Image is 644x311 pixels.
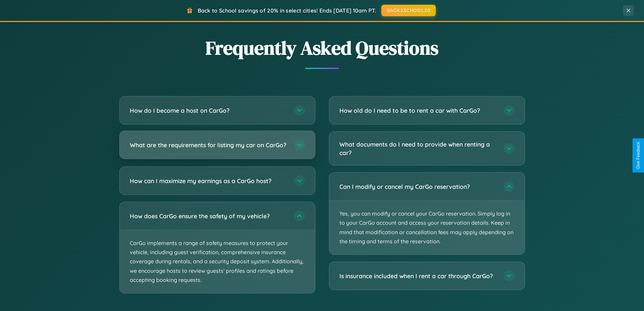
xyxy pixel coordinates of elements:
[130,212,287,220] h3: How does CarGo ensure the safety of my vehicle?
[381,5,436,16] button: BACK2SCHOOL20
[339,106,497,115] h3: How old do I need to be to rent a car with CarGo?
[198,7,376,14] span: Back to School savings of 20% in select cities! Ends [DATE] 10am PT.
[339,182,497,191] h3: Can I modify or cancel my CarGo reservation?
[119,35,525,61] h2: Frequently Asked Questions
[339,272,497,280] h3: Is insurance included when I rent a car through CarGo?
[636,142,641,169] div: Give Feedback
[130,177,287,185] h3: How can I maximize my earnings as a CarGo host?
[130,106,287,115] h3: How do I become a host on CarGo?
[339,140,497,157] h3: What documents do I need to provide when renting a car?
[120,230,315,293] p: CarGo implements a range of safety measures to protect your vehicle, including guest verification...
[329,201,525,254] p: Yes, you can modify or cancel your CarGo reservation. Simply log in to your CarGo account and acc...
[130,141,287,149] h3: What are the requirements for listing my car on CarGo?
